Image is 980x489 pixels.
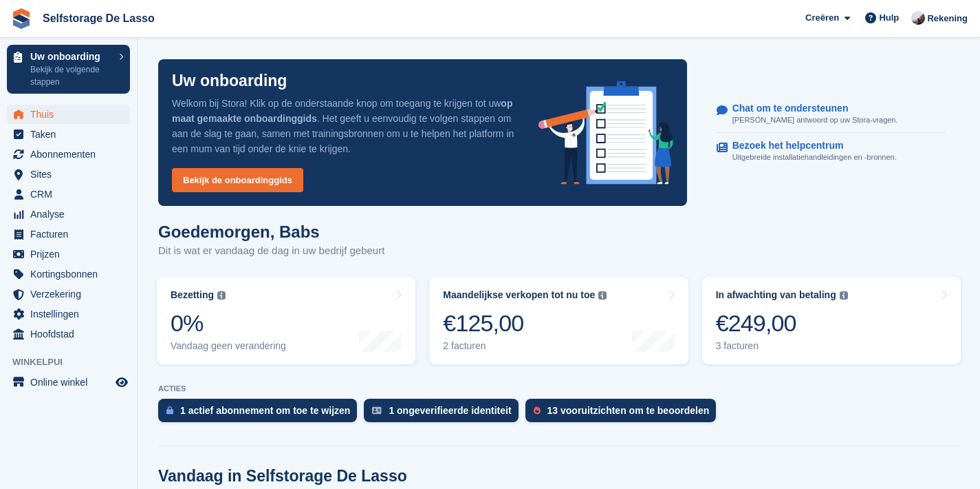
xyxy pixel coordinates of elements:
[7,145,130,164] a: menu
[7,264,130,284] a: menu
[732,103,887,114] p: Chat om te ondersteunen
[732,140,886,152] p: Bezoek het helpcentrum
[166,406,173,415] img: active_subscription_to_allocate_icon-d502201f5373d7db506a760aba3b589e785aa758c864c3986d89f69b8ff3...
[7,105,130,124] a: menu
[180,405,350,416] div: 1 actief abonnement om toe te wijzen
[113,374,130,391] a: Previewwinkel
[171,340,286,352] div: Vandaag geen verandering
[879,11,899,25] span: Hulp
[172,73,287,89] p: Uw onboarding
[30,373,113,392] span: Online winkel
[172,168,303,192] a: Bekijk de onboardinggids
[717,133,946,170] a: Bezoek het helpcentrum Uitgebreide installatiehandleidingen en -bronnen.
[7,185,130,204] a: menu
[7,225,130,244] a: menu
[927,12,968,25] span: Rekening
[7,205,130,224] a: menu
[157,277,415,364] a: Bezetting 0% Vandaag geen verandering
[732,152,897,163] p: Uitgebreide installatiehandleidingen en -bronnen.
[805,11,839,25] span: Creëren
[716,340,848,352] div: 3 facturen
[12,355,137,369] span: Winkelpui
[547,405,710,416] div: 13 vooruitzichten om te beoordelen
[30,125,113,144] span: Taken
[30,63,112,88] p: Bekijk de volgende stappen
[525,399,723,429] a: 13 vooruitzichten om te beoordelen
[840,291,848,300] img: icon-info-grey-7440780725fd019a000dd9b08b2336e03edf1995a4989e88bcd33f0948082b44.svg
[217,291,226,300] img: icon-info-grey-7440780725fd019a000dd9b08b2336e03edf1995a4989e88bcd33f0948082b44.svg
[30,105,113,124] span: Thuis
[7,165,130,184] a: menu
[30,145,113,164] span: Abonnementen
[443,340,607,352] div: 2 facturen
[30,165,113,184] span: Sites
[716,289,836,301] div: In afwachting van betaling
[716,309,848,337] div: €249,00
[443,309,607,337] div: €125,00
[429,277,688,364] a: Maandelijkse verkopen tot nu toe €125,00 2 facturen
[171,309,286,337] div: 0%
[30,52,112,61] p: Uw onboarding
[37,7,160,30] a: Selfstorage De Lasso
[702,277,961,364] a: In afwachting van betaling €249,00 3 facturen
[7,324,130,344] a: menu
[171,289,214,301] div: Bezetting
[7,304,130,324] a: menu
[158,399,364,429] a: 1 actief abonnement om toe te wijzen
[30,284,113,304] span: Verzekering
[598,291,607,300] img: icon-info-grey-7440780725fd019a000dd9b08b2336e03edf1995a4989e88bcd33f0948082b44.svg
[30,264,113,284] span: Kortingsbonnen
[172,96,516,156] p: Welkom bij Stora! Klik op de onderstaande knop om toegang te krijgen tot uw . Het geeft u eenvoud...
[7,45,130,94] a: Uw onboarding Bekijk de volgende stappen
[30,185,113,204] span: CRM
[7,284,130,304] a: menu
[158,222,384,241] h1: Goedemorgen, Babs
[364,399,525,429] a: 1 ongeverifieerde identiteit
[732,114,898,126] p: [PERSON_NAME] antwoord op uw Stora-vragen.
[717,96,946,134] a: Chat om te ondersteunen [PERSON_NAME] antwoord op uw Stora-vragen.
[443,289,595,301] div: Maandelijkse verkopen tot nu toe
[11,8,32,29] img: stora-icon-8386f47178a22dfd0bd8f6a31ec36ba5ce8667c1dd55bd0f319d3a0aa187defe.svg
[158,384,959,393] p: ACTIES
[30,205,113,224] span: Analyse
[30,225,113,244] span: Facturen
[158,467,407,486] h2: Vandaag in Selfstorage De Lasso
[7,373,130,392] a: menu
[158,243,384,259] p: Dit is wat er vandaag de dag in uw bedrijf gebeurt
[534,406,541,415] img: prospect-51fa495bee0391a8d652442698ab0144808aea92771e9ea1ae160a38d050c398.svg
[30,324,113,344] span: Hoofdstad
[538,81,673,185] img: onboarding-info-6c161a55d2c0e0a8cae90662b2fe09162a5109e8cc188191df67fb4f79e88e88.svg
[372,406,382,415] img: verify_identity-adf6edd0f0f0b5bbfe63781bf79b02c33cf7c696d77639b501bdc392416b5a36.svg
[911,11,925,25] img: Babs jansen
[7,244,130,264] a: menu
[30,304,113,324] span: Instellingen
[389,405,511,416] div: 1 ongeverifieerde identiteit
[7,125,130,144] a: menu
[30,244,113,264] span: Prijzen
